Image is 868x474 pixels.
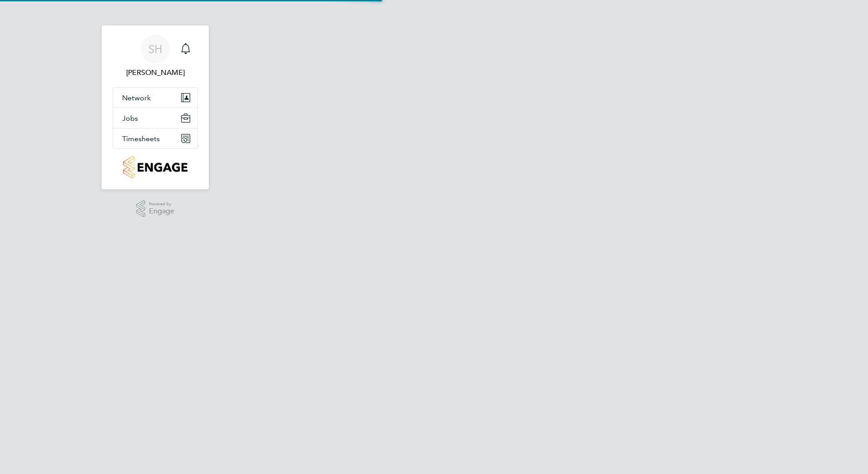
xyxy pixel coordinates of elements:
a: SH[PERSON_NAME] [113,35,198,78]
span: Powered by [149,200,174,208]
span: Shawn Helley [113,67,198,78]
button: Jobs [113,108,197,128]
span: Network [122,94,151,102]
span: SH [148,43,163,55]
span: Timesheets [122,134,160,143]
span: Jobs [122,114,138,123]
a: Go to home page [113,156,198,178]
a: Powered byEngage [136,200,175,217]
nav: Main navigation [102,25,209,189]
button: Timesheets [113,128,197,148]
span: Engage [149,207,174,215]
button: Network [113,88,197,108]
img: countryside-properties-logo-retina.png [123,156,187,178]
